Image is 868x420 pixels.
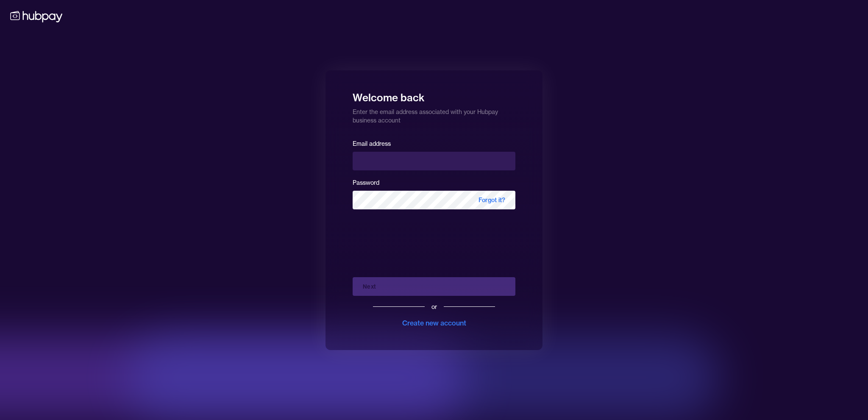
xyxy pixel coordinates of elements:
[468,191,515,209] span: Forgot it?
[353,104,515,125] p: Enter the email address associated with your Hubpay business account
[353,86,515,104] h1: Welcome back
[402,318,466,328] div: Create new account
[353,179,379,186] label: Password
[431,303,437,311] div: or
[353,140,391,147] label: Email address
